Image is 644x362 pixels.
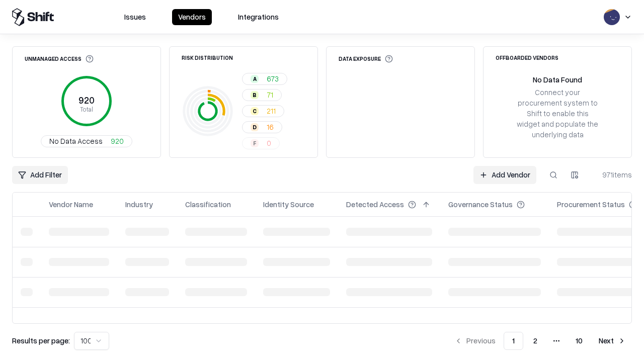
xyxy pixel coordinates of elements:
div: Classification [185,199,231,210]
div: A [251,75,259,83]
div: 971 items [592,169,632,180]
span: 920 [111,136,124,146]
div: Detected Access [346,199,404,210]
button: Next [593,332,632,350]
span: 16 [267,122,274,132]
p: Results per page: [12,335,70,346]
button: A673 [242,73,287,85]
span: 211 [267,106,276,116]
button: D16 [242,121,282,133]
div: D [251,123,259,131]
span: 673 [267,73,279,84]
div: Governance Status [448,199,513,210]
div: Identity Source [263,199,314,210]
a: Add Vendor [473,166,536,184]
div: C [251,107,259,115]
div: Industry [125,199,153,210]
tspan: Total [80,105,93,113]
span: 71 [267,89,273,100]
button: Issues [118,9,152,25]
button: Vendors [172,9,212,25]
div: Offboarded Vendors [496,55,558,60]
tspan: 920 [78,95,95,106]
div: Connect your procurement system to Shift to enable this widget and populate the underlying data [516,87,599,140]
div: Unmanaged Access [25,55,94,63]
div: Vendor Name [49,199,93,210]
button: No Data Access920 [41,135,132,147]
button: Integrations [232,9,285,25]
button: 1 [504,332,523,350]
nav: pagination [448,332,632,350]
div: Procurement Status [557,199,625,210]
button: 2 [525,332,545,350]
span: No Data Access [49,136,103,146]
button: C211 [242,105,284,117]
div: Risk Distribution [182,55,233,60]
div: No Data Found [533,74,582,85]
div: B [251,91,259,99]
button: B71 [242,89,282,101]
div: Data Exposure [339,55,393,63]
button: Add Filter [12,166,68,184]
button: 10 [568,332,591,350]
